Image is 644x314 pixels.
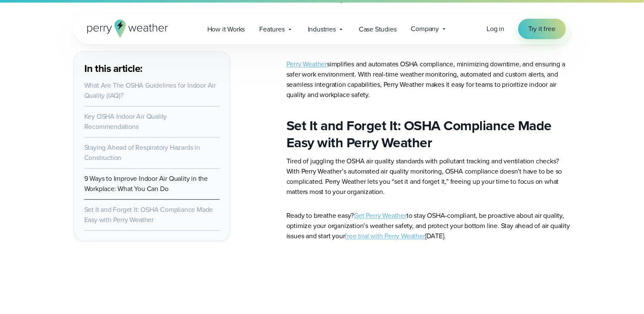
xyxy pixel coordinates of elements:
[286,59,327,69] a: Perry Weather
[308,24,336,34] span: Industries
[84,111,167,131] a: Key OSHA Indoor Air Quality Recommendations
[487,24,504,34] a: Log in
[286,156,571,197] p: Tired of juggling the OSHA air quality standards with pollutant tracking and ventilation checks? ...
[354,211,406,220] a: Get Perry Weather
[345,231,425,241] a: free trial with Perry Weather
[84,174,208,194] a: 9 Ways to Improve Indoor Air Quality in the Workplace: What You Can Do
[286,59,571,100] p: simplifies and automates OSHA compliance, minimizing downtime, and ensuring a safer work environm...
[84,143,200,163] a: Staying Ahead of Respiratory Hazards in Construction
[359,24,397,34] span: Case Studies
[518,19,566,39] a: Try it free
[200,20,252,38] a: How it Works
[259,24,284,34] span: Features
[286,211,571,241] p: Ready to breathe easy? to stay OSHA-compliant, be proactive about air quality, optimize your orga...
[286,115,552,153] strong: Set It and Forget It: OSHA Compliance Made Easy with Perry Weather
[84,62,220,75] h3: In this article:
[528,24,555,34] span: Try it free
[84,80,216,100] a: What Are The OSHA Guidelines for Indoor Air Quality (IAQ)?
[207,24,245,34] span: How it Works
[411,24,439,34] span: Company
[84,205,213,225] a: Set It and Forget It: OSHA Compliance Made Easy with Perry Weather
[352,20,404,38] a: Case Studies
